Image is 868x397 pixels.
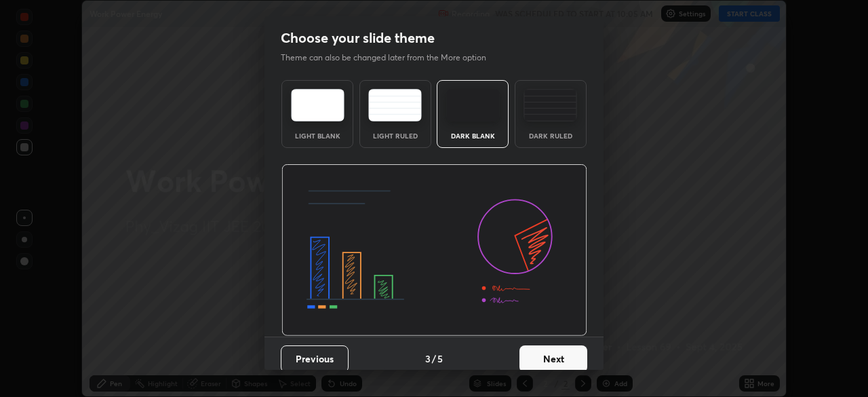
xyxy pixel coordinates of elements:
img: darkRuledTheme.de295e13.svg [524,89,577,121]
button: Previous [281,345,349,373]
div: Dark Ruled [524,132,578,139]
img: darkThemeBanner.d06ce4a2.svg [281,164,587,337]
img: lightTheme.e5ed3b09.svg [291,89,344,121]
p: Theme can also be changed later from the More option [281,52,500,64]
div: Light Ruled [368,132,422,139]
img: lightRuledTheme.5fabf969.svg [368,89,422,121]
h2: Choose your slide theme [281,29,435,47]
h4: 5 [437,352,443,366]
h4: / [432,352,436,366]
div: Dark Blank [446,132,500,139]
h4: 3 [425,352,431,366]
img: darkTheme.f0cc69e5.svg [446,89,500,121]
div: Light Blank [290,132,344,139]
button: Next [519,345,587,373]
